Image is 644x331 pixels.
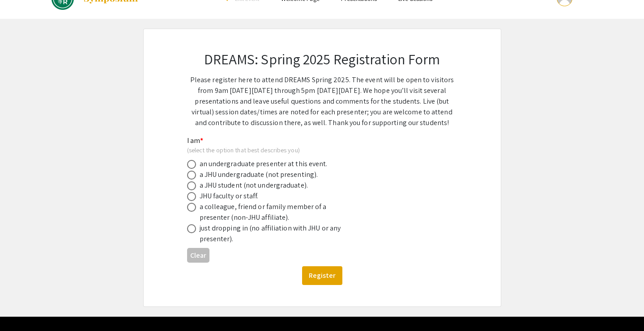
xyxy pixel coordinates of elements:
[200,180,308,191] div: a JHU student (not undergraduate).
[187,136,204,145] mat-label: I am
[7,291,38,324] iframe: Chat
[187,248,209,263] button: Clear
[187,146,443,154] div: (select the option that best describes you)
[187,50,457,67] h2: DREAMS: Spring 2025 Registration Form
[200,223,356,244] div: just dropping in (no affiliation with JHU or any presenter).
[302,266,342,285] button: Register
[200,159,328,169] div: an undergraduate presenter at this event.
[200,191,259,201] div: JHU faculty or staff.
[200,201,356,223] div: a colleague, friend or family member of a presenter (non-JHU affiliate).
[200,169,318,180] div: a JHU undergraduate (not presenting).
[187,75,457,128] p: Please register here to attend DREAMS Spring 2025. The event will be open to visitors from 9am [D...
